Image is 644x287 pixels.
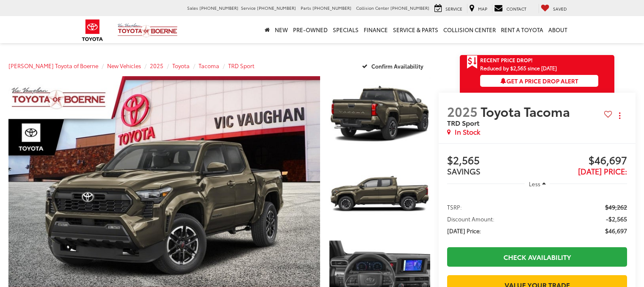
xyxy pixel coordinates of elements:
span: [PHONE_NUMBER] [257,5,296,11]
img: 2025 Toyota Tacoma TRD Sport [328,156,431,233]
a: Service & Parts: Opens in a new tab [390,16,441,43]
img: Vic Vaughan Toyota of Boerne [117,23,178,38]
span: dropdown dots [619,112,620,119]
a: Map [467,4,489,13]
a: Tacoma [199,62,219,69]
span: [PHONE_NUMBER] [390,5,429,11]
a: Home [262,16,272,43]
span: Sales [187,5,198,11]
a: Toyota [172,62,190,69]
a: Rent a Toyota [498,16,546,43]
span: Confirm Availability [371,62,423,70]
a: [PERSON_NAME] Toyota of Boerne [8,62,98,69]
button: Less [525,176,550,191]
span: Map [478,6,487,12]
a: New [272,16,290,43]
span: Parts [301,5,311,11]
span: Contact [506,6,526,12]
img: Toyota [77,17,108,44]
span: Toyota Tacoma [481,102,573,120]
a: Pre-Owned [290,16,330,43]
span: Collision Center [356,5,389,11]
a: About [546,16,570,43]
span: Discount Amount: [447,215,495,223]
a: My Saved Vehicles [539,4,569,13]
span: [PHONE_NUMBER] [199,5,238,11]
span: $46,697 [605,226,627,235]
a: Expand Photo 2 [329,157,430,232]
span: SAVINGS [447,166,481,177]
span: Reduced by $2,565 since [DATE] [480,65,598,71]
a: TRD Sport [228,62,254,69]
span: Service [241,5,256,11]
span: Saved [553,6,567,12]
img: 2025 Toyota Tacoma TRD Sport [328,75,431,153]
a: Contact [492,4,528,13]
span: Less [529,180,540,188]
span: [DATE] Price: [578,166,627,177]
span: [DATE] Price: [447,226,481,235]
span: 2025 [447,102,478,120]
span: $2,565 [447,155,537,167]
span: $46,697 [537,155,627,167]
a: Get Price Drop Alert Recent Price Drop! [460,55,614,65]
span: Service [445,6,462,12]
a: 2025 [150,62,163,69]
a: Specials [330,16,361,43]
span: [PHONE_NUMBER] [312,5,351,11]
span: Recent Price Drop! [480,56,533,63]
a: Check Availability [447,247,627,266]
a: Service [432,4,464,13]
span: Get a Price Drop Alert [500,77,578,85]
span: TRD Sport [447,118,479,127]
a: New Vehicles [107,62,141,69]
a: Expand Photo 1 [329,76,430,152]
a: Finance [361,16,390,43]
button: Confirm Availability [357,58,431,73]
a: Collision Center [441,16,498,43]
span: TSRP: [447,203,462,211]
button: Actions [612,108,627,123]
span: In Stock [455,127,480,137]
span: Get Price Drop Alert [467,55,478,69]
span: $49,262 [605,203,627,211]
span: -$2,565 [606,215,627,223]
